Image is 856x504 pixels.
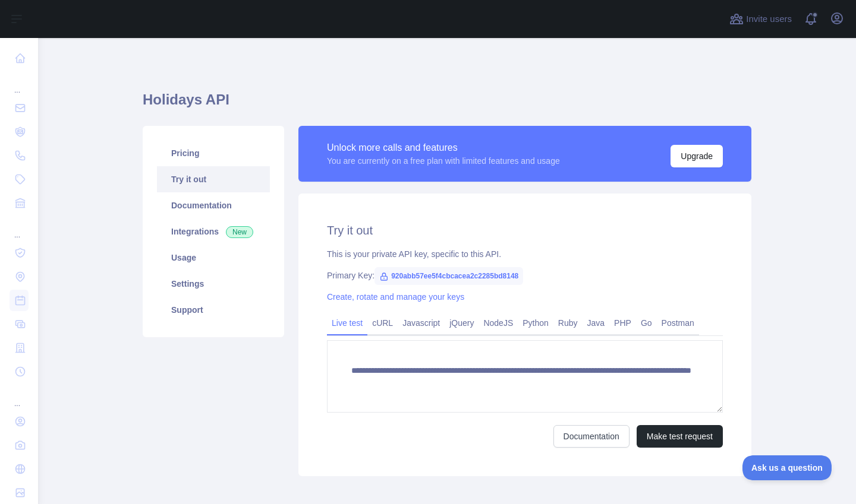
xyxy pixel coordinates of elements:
div: This is your private API key, specific to this API. [327,248,723,260]
a: Java [583,313,610,332]
span: Invite users [746,12,792,26]
a: Pricing [157,140,270,166]
a: Integrations New [157,218,270,245]
span: 920abb57ee5f4cbcacea2c2285bd8148 [374,267,523,285]
a: NodeJS [479,313,518,332]
a: Python [518,313,553,332]
a: Try it out [157,166,270,192]
div: Unlock more calls and features [327,141,560,155]
a: Support [157,297,270,323]
a: Create, rotate and manage your keys [327,292,464,302]
h2: Try it out [327,222,723,239]
a: Usage [157,245,270,271]
div: ... [10,385,29,408]
a: Documentation [553,425,630,448]
span: New [226,226,253,238]
a: Go [636,313,657,332]
a: Settings [157,271,270,297]
div: You are currently on a free plan with limited features and usage [327,155,560,167]
a: Ruby [553,313,583,332]
button: Invite users [727,9,794,28]
a: PHP [609,313,636,332]
h1: Holidays API [143,90,751,119]
a: Postman [657,313,699,332]
div: ... [10,216,29,240]
div: Primary Key: [327,270,723,281]
a: jQuery [445,313,479,332]
a: Documentation [157,192,270,218]
a: Javascript [398,313,445,332]
button: Upgrade [671,145,723,167]
div: ... [10,71,29,95]
iframe: Toggle Customer Support [742,455,832,480]
button: Make test request [637,425,723,448]
a: Live test [327,313,367,332]
a: cURL [367,313,398,332]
